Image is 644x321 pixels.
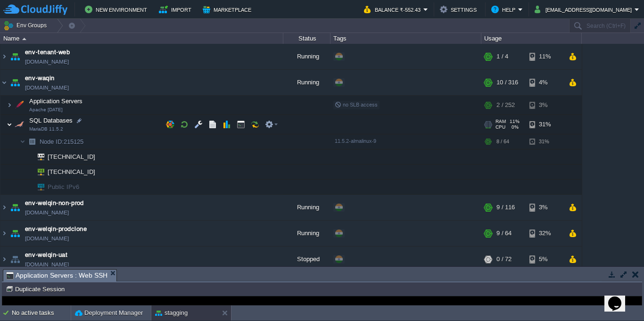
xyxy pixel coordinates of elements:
div: 1 / 4 [496,44,508,69]
span: Public IPv6 [47,180,81,194]
img: AMDAwAAAACH5BAEAAAAALAAAAAABAAEAAAICRAEAOw== [22,38,26,40]
img: AMDAwAAAACH5BAEAAAAALAAAAAABAAEAAAICRAEAOw== [13,96,26,115]
div: 8 / 64 [496,134,509,149]
span: Node ID: [40,138,64,145]
div: 9 / 116 [496,195,515,220]
button: Help [491,4,518,15]
div: 2 / 252 [496,96,515,115]
a: env-welqin-prodclone [25,224,87,234]
div: 31% [529,134,560,149]
img: AMDAwAAAACH5BAEAAAAALAAAAAABAAEAAAICRAEAOw== [25,180,31,194]
div: 10 / 316 [496,70,518,95]
div: Stopped [283,247,330,272]
img: AMDAwAAAACH5BAEAAAAALAAAAAABAAEAAAICRAEAOw== [7,96,12,115]
button: stagging [155,308,188,318]
img: AMDAwAAAACH5BAEAAAAALAAAAAABAAEAAAICRAEAOw== [20,134,25,149]
div: Usage [482,33,581,44]
div: No active tasks [12,305,71,321]
div: Running [283,221,330,246]
div: 11% [529,44,560,69]
button: Balance ₹-552.43 [364,4,423,15]
a: [DOMAIN_NAME] [25,208,69,217]
img: AMDAwAAAACH5BAEAAAAALAAAAAABAAEAAAICRAEAOw== [8,221,22,246]
span: Apache [DATE] [29,107,63,113]
div: Running [283,195,330,220]
a: Node ID:215125 [39,138,85,146]
div: Tags [331,33,481,44]
img: AMDAwAAAACH5BAEAAAAALAAAAAABAAEAAAICRAEAOw== [25,165,31,179]
img: AMDAwAAAACH5BAEAAAAALAAAAAABAAEAAAICRAEAOw== [0,247,8,272]
div: Name [1,33,283,44]
button: Duplicate Session [6,285,67,293]
div: 9 / 64 [496,221,512,246]
button: Settings [440,4,479,15]
button: Deployment Manager [75,308,143,318]
button: New Environment [85,4,150,15]
img: AMDAwAAAACH5BAEAAAAALAAAAAABAAEAAAICRAEAOw== [31,180,44,194]
img: CloudJiffy [3,4,67,16]
div: 5% [529,247,560,272]
img: AMDAwAAAACH5BAEAAAAALAAAAAABAAEAAAICRAEAOw== [25,149,31,164]
button: Import [159,4,194,15]
iframe: chat widget [604,283,635,312]
img: AMDAwAAAACH5BAEAAAAALAAAAAABAAEAAAICRAEAOw== [25,134,39,149]
a: env-tenant-web [25,48,70,57]
div: Running [283,70,330,95]
a: [TECHNICAL_ID] [47,168,97,175]
img: AMDAwAAAACH5BAEAAAAALAAAAAABAAEAAAICRAEAOw== [0,221,8,246]
div: 3% [529,195,560,220]
button: Marketplace [203,4,254,15]
span: Application Servers : Web SSH [6,270,107,281]
span: 0% [509,124,519,130]
img: AMDAwAAAACH5BAEAAAAALAAAAAABAAEAAAICRAEAOw== [8,70,22,95]
a: SQL DatabasesMariaDB 11.5.2 [28,117,74,124]
a: env-welqin-uat [25,250,67,260]
div: Running [283,44,330,69]
img: AMDAwAAAACH5BAEAAAAALAAAAAABAAEAAAICRAEAOw== [7,115,12,134]
span: [DOMAIN_NAME] [25,234,69,243]
img: AMDAwAAAACH5BAEAAAAALAAAAAABAAEAAAICRAEAOw== [0,44,8,69]
img: AMDAwAAAACH5BAEAAAAALAAAAAABAAEAAAICRAEAOw== [8,44,22,69]
span: no SLB access [335,102,378,107]
img: AMDAwAAAACH5BAEAAAAALAAAAAABAAEAAAICRAEAOw== [13,115,26,134]
img: AMDAwAAAACH5BAEAAAAALAAAAAABAAEAAAICRAEAOw== [0,70,8,95]
a: Public IPv6 [47,183,81,190]
span: 215125 [39,138,85,146]
a: [TECHNICAL_ID] [47,153,97,160]
span: [TECHNICAL_ID] [47,149,97,164]
a: [DOMAIN_NAME] [25,83,69,92]
div: 4% [529,70,560,95]
a: env-welqin-non-prod [25,198,84,208]
button: Env Groups [3,19,50,32]
span: RAM [495,119,506,124]
span: CPU [495,124,505,130]
span: 11% [510,119,520,124]
img: AMDAwAAAACH5BAEAAAAALAAAAAABAAEAAAICRAEAOw== [31,165,44,179]
button: [EMAIL_ADDRESS][DOMAIN_NAME] [535,4,635,15]
a: Application ServersApache [DATE] [28,98,84,105]
span: Application Servers [28,97,84,105]
img: AMDAwAAAACH5BAEAAAAALAAAAAABAAEAAAICRAEAOw== [8,247,22,272]
div: Status [284,33,330,44]
span: SQL Databases [28,116,74,124]
img: AMDAwAAAACH5BAEAAAAALAAAAAABAAEAAAICRAEAOw== [31,149,44,164]
span: MariaDB 11.5.2 [29,126,63,132]
a: env-waqin [25,74,55,83]
img: AMDAwAAAACH5BAEAAAAALAAAAAABAAEAAAICRAEAOw== [8,195,22,220]
span: 11.5.2-almalinux-9 [335,138,376,144]
div: 0 / 72 [496,247,512,272]
div: 31% [529,115,560,134]
a: [DOMAIN_NAME] [25,57,69,66]
a: [DOMAIN_NAME] [25,260,69,269]
div: 3% [529,96,560,115]
img: AMDAwAAAACH5BAEAAAAALAAAAAABAAEAAAICRAEAOw== [0,195,8,220]
div: 32% [529,221,560,246]
span: [TECHNICAL_ID] [47,165,97,179]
